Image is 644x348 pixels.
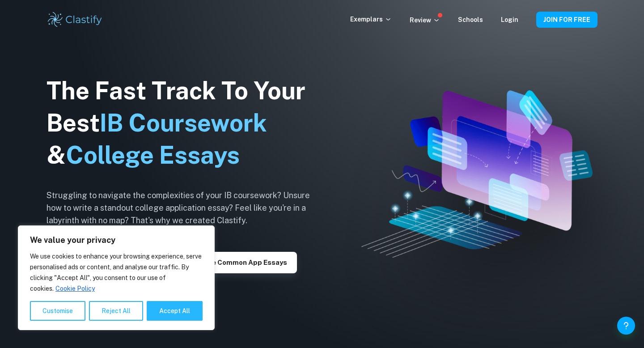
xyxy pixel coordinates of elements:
[47,75,324,171] h1: The Fast Track To Your Best &
[361,90,593,257] img: Clastify hero
[66,141,240,169] span: College Essays
[47,11,103,29] img: Clastify logo
[501,16,518,23] a: Login
[30,235,203,246] p: We value your privacy
[18,225,215,330] div: We value your privacy
[55,284,95,293] a: Cookie Policy
[30,301,85,321] button: Customise
[536,12,597,28] button: JOIN FOR FREE
[100,109,267,137] span: IB Coursework
[47,189,324,227] h6: Struggling to navigate the complexities of your IB coursework? Unsure how to write a standout col...
[89,301,143,321] button: Reject All
[458,16,483,23] a: Schools
[617,317,635,335] button: Help and Feedback
[30,251,203,294] p: We use cookies to enhance your browsing experience, serve personalised ads or content, and analys...
[180,258,297,266] a: Explore Common App essays
[350,14,392,24] p: Exemplars
[180,252,297,273] button: Explore Common App essays
[410,15,440,25] p: Review
[147,301,203,321] button: Accept All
